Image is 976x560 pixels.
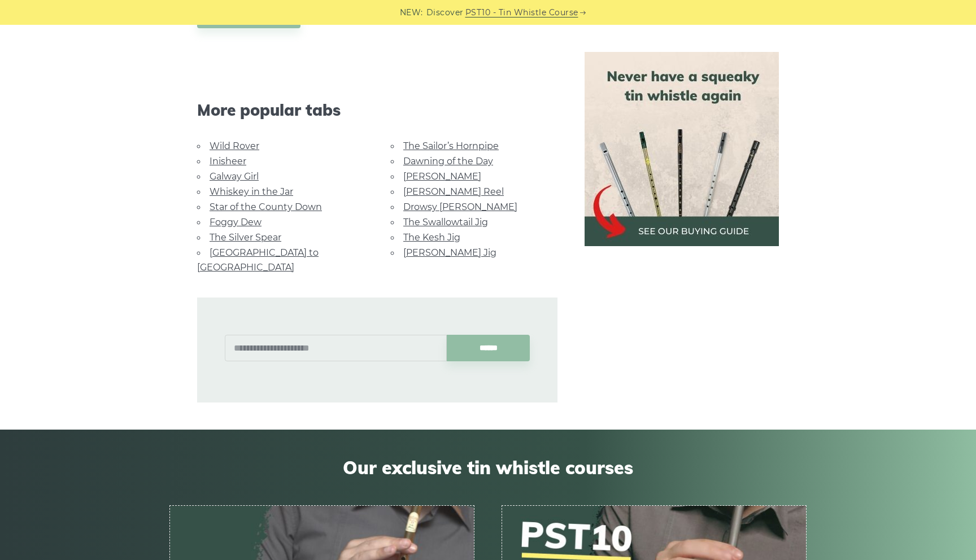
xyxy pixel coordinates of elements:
[210,232,281,243] a: The Silver Spear
[403,217,488,228] a: The Swallowtail Jig
[403,202,517,212] a: Drowsy [PERSON_NAME]
[403,186,504,197] a: [PERSON_NAME] Reel
[210,217,262,228] a: Foggy Dew
[403,156,493,167] a: Dawning of the Day
[400,6,423,19] span: NEW:
[210,156,246,167] a: Inisheer
[403,247,496,258] a: [PERSON_NAME] Jig
[403,232,460,243] a: The Kesh Jig
[585,52,779,246] img: tin whistle buying guide
[210,141,259,151] a: Wild Rover
[210,186,293,197] a: Whiskey in the Jar
[197,100,557,120] span: More popular tabs
[210,202,322,212] a: Star of the County Down
[169,457,807,478] span: Our exclusive tin whistle courses
[465,6,578,19] a: PST10 - Tin Whistle Course
[210,171,259,182] a: Galway Girl
[426,6,464,19] span: Discover
[403,171,481,182] a: [PERSON_NAME]
[403,141,499,151] a: The Sailor’s Hornpipe
[197,247,319,273] a: [GEOGRAPHIC_DATA] to [GEOGRAPHIC_DATA]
